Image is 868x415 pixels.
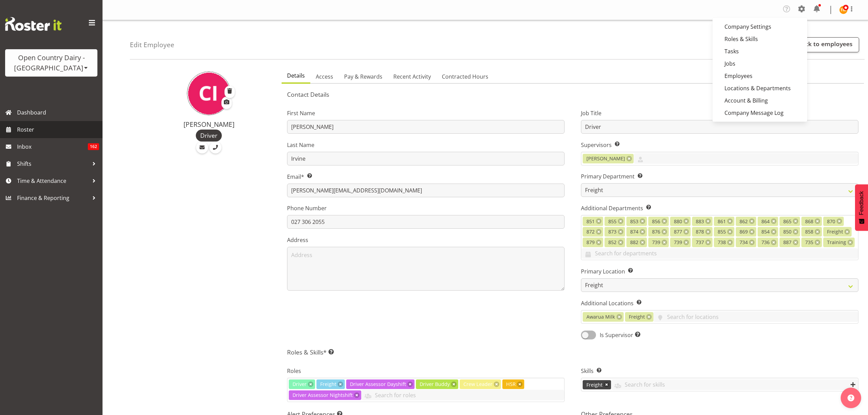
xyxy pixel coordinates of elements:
span: 872 [586,228,595,236]
span: Time & Attendance [17,176,89,186]
span: [PERSON_NAME] [586,155,625,162]
span: 883 [696,218,704,225]
span: 880 [674,218,682,225]
span: Shifts [17,159,89,169]
span: 853 [630,218,638,225]
label: Address [287,236,565,244]
span: 738 [718,239,726,246]
span: Freight [629,313,645,321]
input: Email Address [287,184,565,197]
span: Inbox [17,142,88,152]
span: 852 [608,239,616,246]
span: Driver Assessor Nightshift [293,391,353,399]
span: Access [316,72,333,81]
input: Last Name [287,152,565,165]
input: Job Title [581,120,858,134]
span: Pay & Rewards [344,72,382,81]
span: 739 [674,239,682,246]
span: 887 [783,239,791,246]
span: 882 [630,239,638,246]
label: Email* [287,173,565,181]
input: First Name [287,120,565,134]
span: 850 [783,228,791,236]
span: Roster [17,124,99,135]
span: HSR [506,380,516,388]
a: Locations & Departments [713,82,807,94]
a: Company Message Log [713,107,807,119]
span: 864 [761,218,770,225]
span: 868 [805,218,813,225]
label: Roles [287,367,565,375]
label: Job Title [581,109,858,117]
span: 874 [630,228,638,236]
img: cindy-irvine7405.jpg [187,71,231,115]
label: Additional Locations [581,299,858,307]
span: Is Supervisor [596,331,640,339]
input: Search for skills [611,379,858,390]
span: Crew Leader [463,380,492,388]
span: 737 [696,239,704,246]
span: 735 [805,239,813,246]
h5: Contact Details [287,91,858,98]
h5: Roles & Skills* [287,348,858,356]
span: 869 [740,228,748,236]
span: Recent Activity [393,72,431,81]
label: Additional Departments [581,204,858,212]
span: Awarua Milk [586,313,615,321]
a: Email Employee [196,142,208,153]
span: 739 [652,239,660,246]
span: 734 [740,239,748,246]
label: First Name [287,109,565,117]
span: Driver Assessor Dayshift [350,380,406,388]
span: Freight [827,228,843,236]
span: 162 [88,143,99,150]
button: Feedback - Show survey [855,184,868,231]
a: Jobs [713,57,807,70]
input: Phone Number [287,215,565,229]
span: 865 [783,218,791,225]
a: Account & Billing [713,94,807,107]
span: 876 [652,228,660,236]
label: Last Name [287,141,565,149]
span: Driver [200,131,217,140]
span: Dashboard [17,107,99,118]
span: 877 [674,228,682,236]
span: 878 [696,228,704,236]
span: 855 [718,228,726,236]
span: Freight [586,381,602,389]
img: help-xxl-2.png [847,394,854,401]
span: Training [827,239,846,246]
span: Feedback [858,191,865,215]
span: 736 [761,239,770,246]
h4: Edit Employee [130,41,174,49]
span: 861 [718,218,726,225]
a: Employees [713,70,807,82]
input: Search for locations [653,311,858,322]
label: Primary Location [581,267,858,276]
span: 855 [608,218,616,225]
input: Search for departments [581,248,858,259]
a: Roles & Skills [713,33,807,45]
span: 879 [586,239,595,246]
span: Finance & Reporting [17,193,89,203]
span: 854 [761,228,770,236]
span: Contracted Hours [442,72,488,81]
a: Back to employees [791,37,859,52]
label: Supervisors [581,141,858,149]
span: Details [287,71,305,80]
span: Driver Buddy [420,380,450,388]
a: Call Employee [209,142,221,153]
span: Driver [293,380,307,388]
a: Tasks [713,45,807,57]
span: 862 [740,218,748,225]
span: 856 [652,218,660,225]
div: Open Country Dairy - [GEOGRAPHIC_DATA] [12,53,91,73]
img: Rosterit website logo [5,17,62,31]
label: Primary Department [581,172,858,180]
label: Phone Number [287,204,565,212]
h4: [PERSON_NAME] [144,121,273,128]
a: Company Settings [713,21,807,33]
span: 870 [827,218,835,225]
span: 873 [608,228,616,236]
label: Skills [581,367,858,375]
